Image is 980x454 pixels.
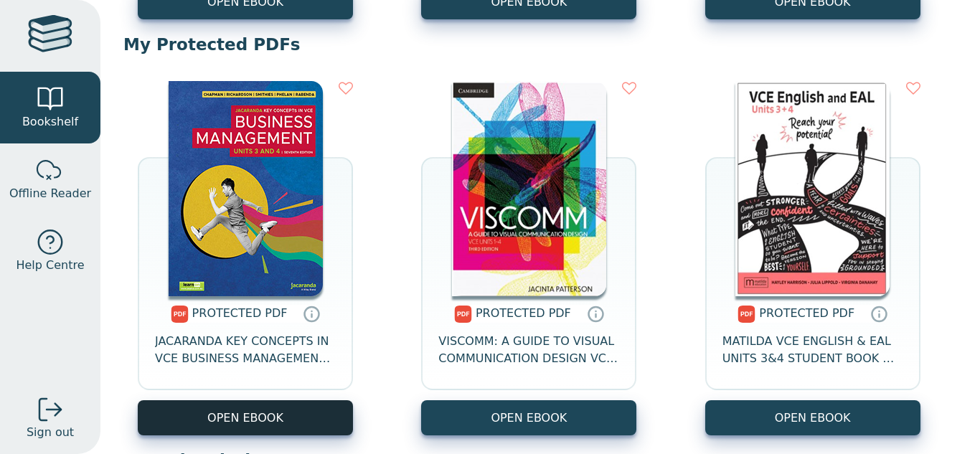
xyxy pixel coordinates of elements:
a: Protected PDFs cannot be printed, copied or shared. They can be accessed online through Education... [870,305,887,322]
span: Offline Reader [9,185,91,202]
span: MATILDA VCE ENGLISH & EAL UNITS 3&4 STUDENT BOOK + EBOOK [722,333,903,367]
span: PROTECTED PDF [192,306,288,320]
span: PROTECTED PDF [759,306,854,320]
img: pdf.svg [171,306,189,323]
a: OPEN EBOOK [138,400,353,435]
a: OPEN EBOOK [421,400,636,435]
span: Bookshelf [22,113,78,131]
img: pdf.svg [738,306,755,323]
img: 8a19c597-34c9-4a91-850f-887237ca3b5a.png [735,81,890,296]
img: pdf.svg [454,306,472,323]
img: af433874-4055-4d77-9467-d1b2937e6b98.jpg [169,81,323,296]
img: c38d1fcb-1682-48ce-9bd7-a59333e40c45.png [452,81,606,296]
span: JACARANDA KEY CONCEPTS IN VCE BUSINESS MANAGEMENT UNITS 3&4 [155,333,336,367]
span: VISCOMM: A GUIDE TO VISUAL COMMUNICATION DESIGN VCE UNITS 1-4 TEXTBOOK + EBOOK 3E [438,333,619,367]
a: OPEN EBOOK [705,400,920,435]
a: Protected PDFs cannot be printed, copied or shared. They can be accessed online through Education... [303,305,320,322]
span: Sign out [27,424,74,441]
a: Protected PDFs cannot be printed, copied or shared. They can be accessed online through Education... [587,305,604,322]
p: My Protected PDFs [123,34,957,55]
span: PROTECTED PDF [476,306,571,320]
span: Help Centre [16,257,84,274]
